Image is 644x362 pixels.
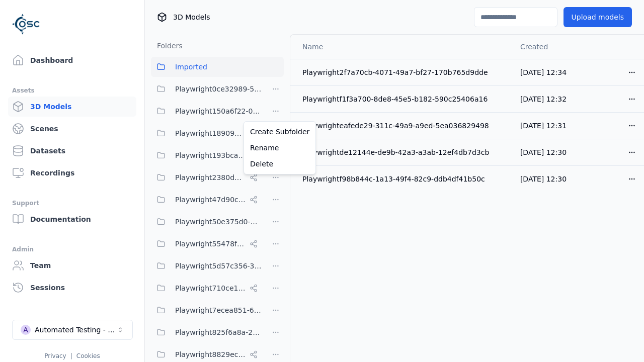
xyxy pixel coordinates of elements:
[246,140,313,156] a: Rename
[246,156,313,172] a: Delete
[246,124,313,140] a: Create Subfolder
